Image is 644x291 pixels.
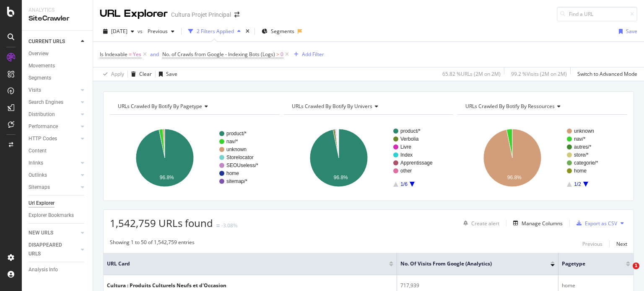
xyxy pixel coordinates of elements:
div: A chart. [284,121,452,194]
div: Outlinks [29,171,47,180]
a: CURRENT URLS [29,37,78,46]
text: 96.8% [333,175,348,180]
a: Overview [29,49,87,58]
span: No. of Visits from Google (Analytics) [400,260,538,268]
a: Movements [29,62,87,70]
text: SEOUseless/* [226,162,258,168]
div: Inlinks [29,159,43,167]
button: Next [616,239,627,249]
button: Manage Columns [510,218,563,228]
text: Verbolia [400,136,419,142]
div: Analytics [29,7,86,14]
div: Overview [29,49,49,58]
div: Previous [582,240,602,247]
text: autres/* [574,144,592,150]
span: Segments [271,28,294,35]
div: 99.2 % Visits ( 2M on 2M ) [511,70,567,77]
div: arrow-right-arrow-left [234,12,239,18]
text: store/* [574,152,589,158]
div: SiteCrawler [29,14,86,23]
text: home [574,168,587,174]
a: Inlinks [29,159,78,167]
div: URL Explorer [100,7,168,21]
button: 2 Filters Applied [185,25,244,38]
div: Cultura : Produits Culturels Neufs et d'Occasion [107,282,226,289]
span: Previous [144,28,168,35]
a: Distribution [29,110,78,119]
span: pagetype [562,260,613,268]
div: Switch to Advanced Mode [577,70,637,77]
h4: URLs Crawled By Botify By pagetype [116,100,272,113]
input: Find a URL [557,7,637,21]
text: Livre [400,144,411,150]
div: 717,939 [400,282,555,289]
div: Movements [29,62,55,70]
span: 0 [280,49,283,60]
button: Apply [100,67,124,81]
text: nav/* [574,136,586,142]
text: Index [400,152,413,158]
div: Visits [29,86,41,95]
a: Analysis Info [29,265,87,274]
div: Save [626,28,637,35]
a: Url Explorer [29,199,87,208]
svg: A chart. [110,121,278,194]
h4: URLs Crawled By Botify By univers [290,100,446,113]
span: URLs Crawled By Botify By ressources [465,103,555,110]
div: Showing 1 to 50 of 1,542,759 entries [110,239,195,249]
div: Segments [29,74,51,82]
button: Switch to Advanced Mode [574,67,637,81]
div: NEW URLS [29,229,53,237]
text: product/* [226,131,247,136]
span: 2025 Aug. 11th [111,28,127,35]
div: DISAPPEARED URLS [29,241,71,258]
text: other [400,168,412,174]
div: Search Engines [29,98,63,107]
a: Performance [29,122,78,131]
button: Segments [258,25,298,38]
span: 1 [633,263,639,269]
button: Previous [582,239,602,249]
iframe: Intercom live chat [615,263,636,283]
a: Search Engines [29,98,78,107]
span: = [129,51,132,58]
div: Cultura Projet Principal [171,10,231,19]
div: CURRENT URLS [29,37,65,46]
div: times [244,27,251,36]
span: No. of Crawls from Google - Indexing Bots (Logs) [162,51,275,58]
text: product/* [400,128,421,134]
div: Manage Columns [522,220,563,227]
button: [DATE] [100,25,138,38]
a: Content [29,147,87,155]
div: Apply [111,70,124,77]
div: Sitemaps [29,183,50,192]
div: HTTP Codes [29,134,57,143]
div: Save [166,70,177,77]
svg: A chart. [457,121,625,194]
button: Export as CSV [573,216,617,230]
a: Segments [29,74,87,82]
text: nav/* [226,139,238,144]
div: Distribution [29,110,55,119]
div: Create alert [471,220,499,227]
text: 96.8% [507,175,522,180]
text: categorie/* [574,160,598,166]
text: unknown [574,128,594,134]
button: and [150,50,159,58]
text: 1/6 [400,181,408,187]
span: URLs Crawled By Botify By univers [292,103,372,110]
div: Clear [139,70,152,77]
button: Clear [128,67,152,81]
text: home [226,170,239,176]
text: sitemap/* [226,178,247,184]
span: URL Card [107,260,387,268]
text: Apprentissage [400,160,433,166]
div: Next [616,240,627,247]
button: Previous [144,25,178,38]
a: Sitemaps [29,183,78,192]
button: Add Filter [291,49,324,59]
span: vs [138,28,144,35]
text: 96.8% [160,175,174,180]
div: Content [29,147,47,155]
